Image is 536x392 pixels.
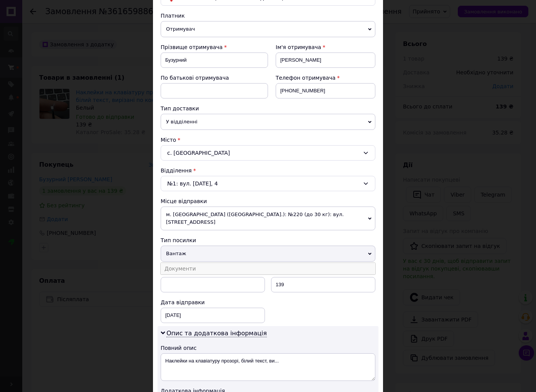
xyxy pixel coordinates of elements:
[161,44,223,50] span: Прізвище отримувача
[161,145,375,161] div: с. [GEOGRAPHIC_DATA]
[161,198,207,204] span: Місце відправки
[161,21,375,37] span: Отримувач
[276,44,321,50] span: Ім'я отримувача
[161,246,375,262] span: Вантаж
[161,237,196,243] span: Тип посилки
[161,353,375,381] textarea: Наклейки на клавіатуру прозорі, білий текст, ви...
[276,75,335,81] span: Телефон отримувача
[161,167,375,174] div: Відділення
[161,136,375,144] div: Місто
[161,299,265,306] div: Дата відправки
[161,344,375,352] div: Повний опис
[166,330,267,337] span: Опис та додаткова інформація
[161,13,185,19] span: Платник
[161,207,375,230] span: м. [GEOGRAPHIC_DATA] ([GEOGRAPHIC_DATA].): №220 (до 30 кг): вул. [STREET_ADDRESS]
[161,75,229,81] span: По батькові отримувача
[161,263,375,274] li: Документи
[161,176,375,191] div: №1: вул. [DATE], 4
[161,114,375,130] span: У відділенні
[276,83,375,98] input: +380
[161,105,199,112] span: Тип доставки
